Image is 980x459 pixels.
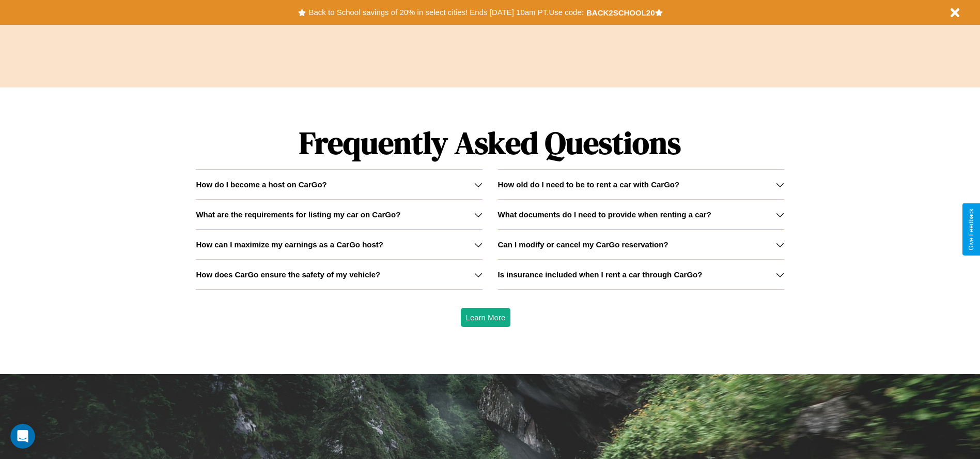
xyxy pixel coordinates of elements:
[586,8,655,17] b: BACK2SCHOOL20
[196,270,380,279] h3: How does CarGo ensure the safety of my vehicle?
[498,270,703,279] h3: Is insurance included when I rent a car through CarGo?
[196,180,326,189] h3: How do I become a host on CarGo?
[196,116,784,169] h1: Frequently Asked Questions
[10,424,35,449] iframe: Intercom live chat
[196,240,383,249] h3: How can I maximize my earnings as a CarGo host?
[306,5,586,20] button: Back to School savings of 20% in select cities! Ends [DATE] 10am PT.Use code:
[498,180,680,189] h3: How old do I need to be to rent a car with CarGo?
[461,308,511,327] button: Learn More
[498,210,711,219] h3: What documents do I need to provide when renting a car?
[196,210,400,219] h3: What are the requirements for listing my car on CarGo?
[968,209,975,250] div: Give Feedback
[498,240,668,249] h3: Can I modify or cancel my CarGo reservation?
